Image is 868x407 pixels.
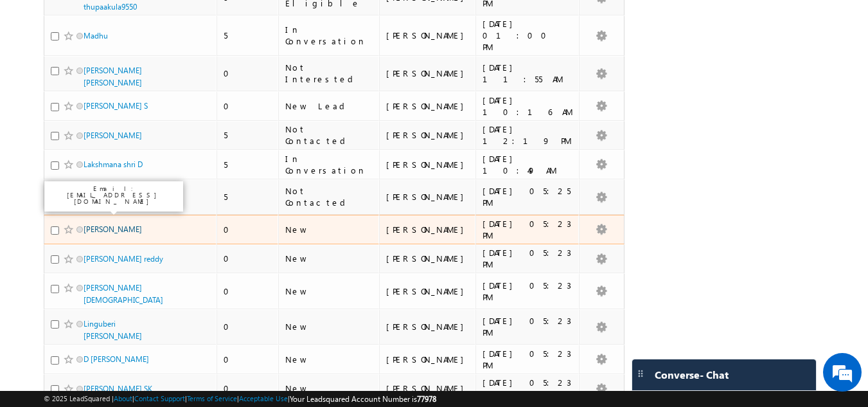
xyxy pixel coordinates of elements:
[84,254,163,264] a: [PERSON_NAME] reddy
[483,218,572,241] div: [DATE] 05:23 PM
[224,253,272,264] div: 0
[84,159,143,169] a: Lakshmana shri D
[386,159,470,170] div: [PERSON_NAME]
[211,6,242,37] div: Minimize live chat window
[417,394,436,404] span: 77978
[224,191,272,203] div: 5
[84,283,163,305] a: [PERSON_NAME][DEMOGRAPHIC_DATA]
[224,383,272,394] div: 0
[84,384,152,393] a: [PERSON_NAME] SK
[224,30,272,41] div: 5
[224,285,272,297] div: 0
[84,66,142,87] a: [PERSON_NAME] [PERSON_NAME]
[134,394,185,402] a: Contact Support
[483,153,572,176] div: [DATE] 10:49 AM
[285,100,373,112] div: New Lead
[386,321,470,332] div: [PERSON_NAME]
[224,321,272,332] div: 0
[84,354,149,364] a: D [PERSON_NAME]
[655,369,729,381] span: Converse - Chat
[285,24,373,47] div: In Conversation
[224,129,272,141] div: 5
[224,224,272,235] div: 0
[285,123,373,147] div: Not Contacted
[114,394,132,402] a: About
[84,101,148,111] a: [PERSON_NAME] S
[224,100,272,112] div: 0
[84,224,142,234] a: [PERSON_NAME]
[285,153,373,176] div: In Conversation
[285,224,373,235] div: New
[483,185,572,208] div: [DATE] 05:25 PM
[44,393,436,405] span: © 2025 LeadSquared | | | | |
[386,224,470,235] div: [PERSON_NAME]
[635,368,646,379] img: carter-drag
[386,68,470,79] div: [PERSON_NAME]
[483,348,572,371] div: [DATE] 05:23 PM
[386,191,470,203] div: [PERSON_NAME]
[483,62,572,85] div: [DATE] 11:55 AM
[84,131,142,140] a: [PERSON_NAME]
[49,185,178,204] p: Email: [EMAIL_ADDRESS][DOMAIN_NAME]
[224,159,272,170] div: 5
[285,185,373,208] div: Not Contacted
[483,123,572,147] div: [DATE] 12:19 PM
[386,100,470,112] div: [PERSON_NAME]
[17,119,235,305] textarea: Type your message and hit 'Enter'
[285,62,373,85] div: Not Interested
[285,321,373,332] div: New
[386,354,470,365] div: [PERSON_NAME]
[224,68,272,79] div: 0
[483,247,572,270] div: [DATE] 05:23 PM
[175,316,233,333] em: Start Chat
[84,319,142,341] a: Linguberi [PERSON_NAME]
[386,30,470,41] div: [PERSON_NAME]
[285,285,373,297] div: New
[285,354,373,365] div: New
[386,129,470,141] div: [PERSON_NAME]
[84,31,108,41] a: Madhu
[224,354,272,365] div: 0
[483,280,572,303] div: [DATE] 05:23 PM
[187,394,237,402] a: Terms of Service
[290,394,436,404] span: Your Leadsquared Account Number is
[386,285,470,297] div: [PERSON_NAME]
[483,377,572,400] div: [DATE] 05:23 PM
[386,383,470,394] div: [PERSON_NAME]
[285,383,373,394] div: New
[239,394,288,402] a: Acceptable Use
[22,68,54,84] img: d_60004797649_company_0_60004797649
[67,68,216,84] div: Chat with us now
[483,95,572,118] div: [DATE] 10:16 AM
[483,18,572,53] div: [DATE] 01:00 PM
[386,253,470,264] div: [PERSON_NAME]
[483,315,572,338] div: [DATE] 05:23 PM
[285,253,373,264] div: New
